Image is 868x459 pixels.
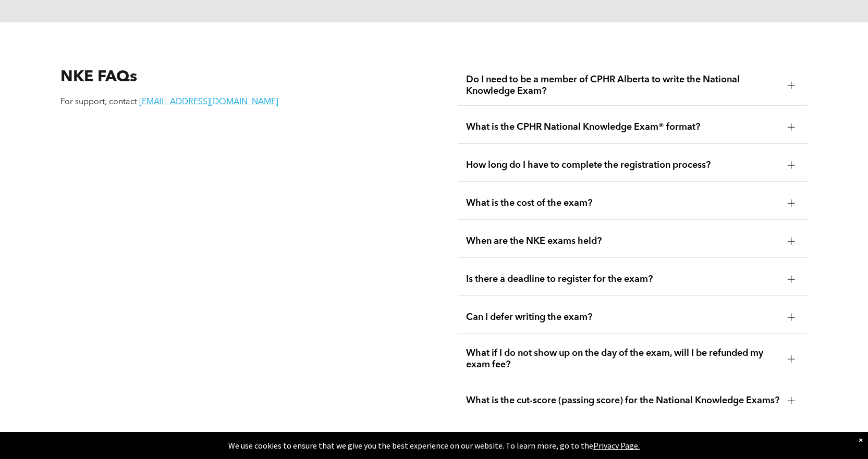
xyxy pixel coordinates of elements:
span: When are the NKE exams held? [466,235,779,247]
span: Do I need to be a member of CPHR Alberta to write the National Knowledge Exam? [466,74,779,97]
span: How long do I have to complete the registration process? [466,159,779,171]
a: Privacy Page. [593,440,640,451]
a: [EMAIL_ADDRESS][DOMAIN_NAME] [139,98,278,106]
span: Can I defer writing the exam? [466,312,779,323]
span: What is the CPHR National Knowledge Exam® format? [466,121,779,133]
span: Is there a deadline to register for the exam? [466,274,779,285]
span: NKE FAQs [60,69,137,85]
span: What if I do not show up on the day of the exam, will I be refunded my exam fee? [466,348,779,370]
span: What is the cost of the exam? [466,197,779,209]
span: For support, contact [60,98,137,106]
span: What is the cut-score (passing score) for the National Knowledge Exams? [466,395,779,406]
div: Dismiss notification [859,435,863,445]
